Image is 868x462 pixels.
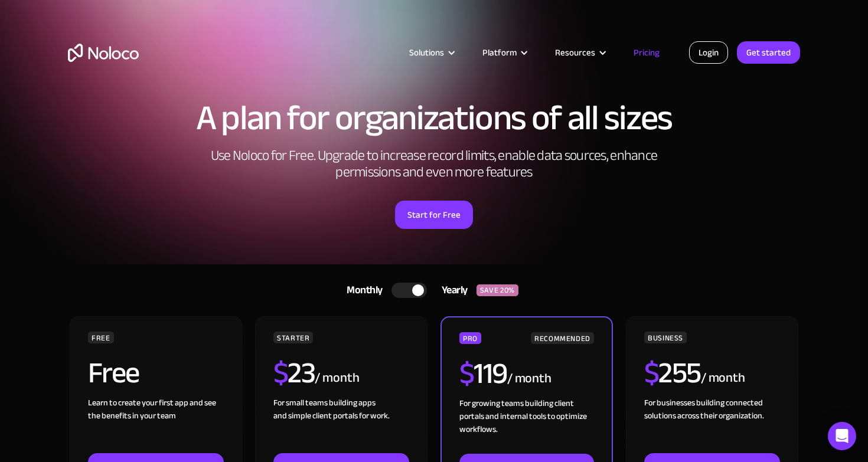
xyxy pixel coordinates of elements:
[701,369,745,388] div: / month
[737,41,800,64] a: Get started
[394,45,468,60] div: Solutions
[427,281,477,299] div: Yearly
[273,345,288,401] span: $
[88,358,139,388] h2: Free
[459,397,594,454] div: For growing teams building client portals and internal tools to optimize workflows.
[459,346,474,401] span: $
[198,148,670,181] h2: Use Noloco for Free. Upgrade to increase record limits, enable data sources, enhance permissions ...
[644,332,687,343] div: BUSINESS
[332,281,391,299] div: Monthly
[644,345,659,401] span: $
[482,45,517,60] div: Platform
[555,45,595,60] div: Resources
[459,332,481,344] div: PRO
[828,422,856,450] div: Open Intercom Messenger
[468,45,540,60] div: Platform
[88,332,114,343] div: FREE
[273,397,409,453] div: For small teams building apps and simple client portals for work. ‍
[315,369,359,388] div: / month
[644,397,780,453] div: For businesses building connected solutions across their organization. ‍
[395,201,473,229] a: Start for Free
[531,332,594,344] div: RECOMMENDED
[459,359,507,388] h2: 119
[88,397,224,453] div: Learn to create your first app and see the benefits in your team ‍
[540,45,619,60] div: Resources
[477,284,518,296] div: SAVE 20%
[273,332,313,343] div: STARTER
[409,45,444,60] div: Solutions
[644,358,701,388] h2: 255
[68,100,800,136] h1: A plan for organizations of all sizes
[507,369,552,388] div: / month
[68,44,139,62] a: home
[619,45,674,60] a: Pricing
[273,358,315,388] h2: 23
[689,41,728,64] a: Login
